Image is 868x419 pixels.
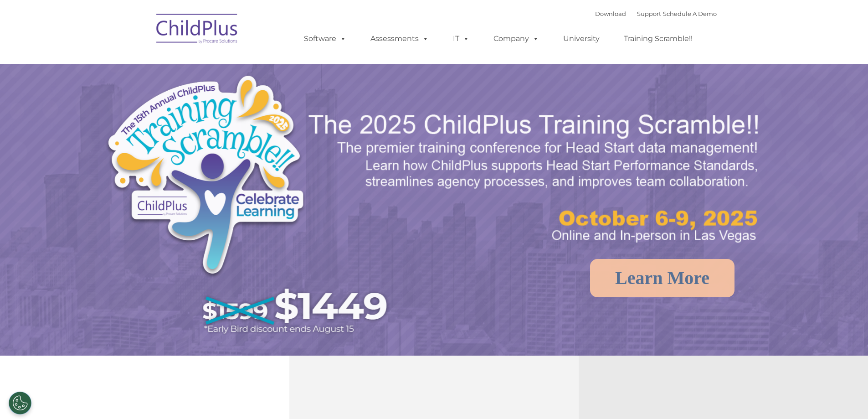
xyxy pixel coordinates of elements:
[444,30,478,48] a: IT
[554,30,609,48] a: University
[361,30,438,48] a: Assessments
[615,30,702,48] a: Training Scramble!!
[484,30,548,48] a: Company
[595,10,717,17] font: |
[9,392,31,414] button: Cookies Settings
[152,7,243,53] img: ChildPlus by Procare Solutions
[590,259,734,297] a: Learn More
[595,10,626,17] a: Download
[637,10,661,17] a: Support
[663,10,717,17] a: Schedule A Demo
[295,30,355,48] a: Software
